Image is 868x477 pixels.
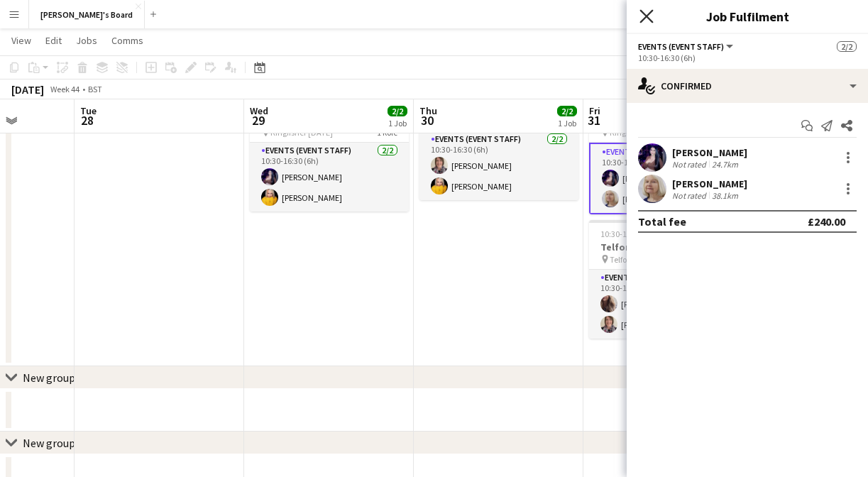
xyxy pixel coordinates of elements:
div: Confirmed [627,69,868,103]
div: New group [23,371,75,385]
div: Not rated [672,159,709,170]
div: 1 Job [558,118,576,128]
span: 2/2 [837,41,857,52]
app-card-role: Events (Event Staff)2/210:30-16:30 (6h)[PERSON_NAME][PERSON_NAME] [589,143,748,214]
a: Jobs [70,31,103,50]
h3: Telford Concierge [589,241,748,253]
app-job-card: Updated10:30-16:30 (6h)2/2Kingfisher [DATE] Kingfisher [DATE]1 RoleEvents (Event Staff)2/210:30-1... [589,82,748,214]
app-card-role: Events (Event Staff)2/210:30-16:30 (6h)[PERSON_NAME][PERSON_NAME] [589,270,748,339]
span: View [11,34,31,47]
span: Thu [419,104,437,117]
div: [PERSON_NAME] [672,177,747,190]
span: 2/2 [557,106,577,116]
a: Edit [40,31,67,50]
span: 10:30-16:30 (6h) [600,229,658,239]
div: Total fee [638,214,686,229]
h3: Job Fulfilment [627,7,868,26]
span: Fri [589,104,600,117]
span: 2/2 [388,106,407,116]
span: Jobs [76,34,97,47]
button: Events (Event Staff) [638,41,735,52]
span: Telford [610,254,634,265]
app-job-card: 10:30-16:30 (6h)2/2Telford Concierge Telford1 RoleEvents (Event Staff)2/210:30-16:30 (6h)[PERSON_... [589,220,748,339]
span: 31 [587,112,600,128]
div: 1 Job [388,118,407,128]
div: 38.1km [709,190,741,201]
div: [DATE] [11,82,44,97]
app-job-card: Updated10:30-16:30 (6h)2/2Kingfisher [DATE] Kingfisher [DATE]1 RoleEvents (Event Staff)2/210:30-1... [250,82,409,212]
span: Events (Event Staff) [638,41,724,52]
div: 24.7km [709,159,741,170]
div: [PERSON_NAME] [672,146,747,159]
app-card-role: Events (Event Staff)2/210:30-16:30 (6h)[PERSON_NAME][PERSON_NAME] [419,131,578,200]
span: 29 [248,112,268,128]
app-job-card: 10:30-16:30 (6h)2/2Kingfisher [DATE] Kingfisher [DATE]1 RoleEvents (Event Staff)2/210:30-16:30 (6... [419,82,578,200]
span: Week 44 [47,84,82,94]
div: Not rated [672,190,709,201]
div: BST [88,84,102,94]
span: Wed [250,104,268,117]
a: Comms [106,31,149,50]
div: New group [23,436,75,450]
app-card-role: Events (Event Staff)2/210:30-16:30 (6h)[PERSON_NAME][PERSON_NAME] [250,143,409,212]
span: 28 [78,112,97,128]
span: 30 [417,112,437,128]
a: View [6,31,37,50]
button: [PERSON_NAME]'s Board [29,1,145,28]
div: £240.00 [808,214,845,229]
div: 10:30-16:30 (6h) [638,53,857,63]
span: Comms [111,34,143,47]
span: Edit [45,34,62,47]
span: Tue [80,104,97,117]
